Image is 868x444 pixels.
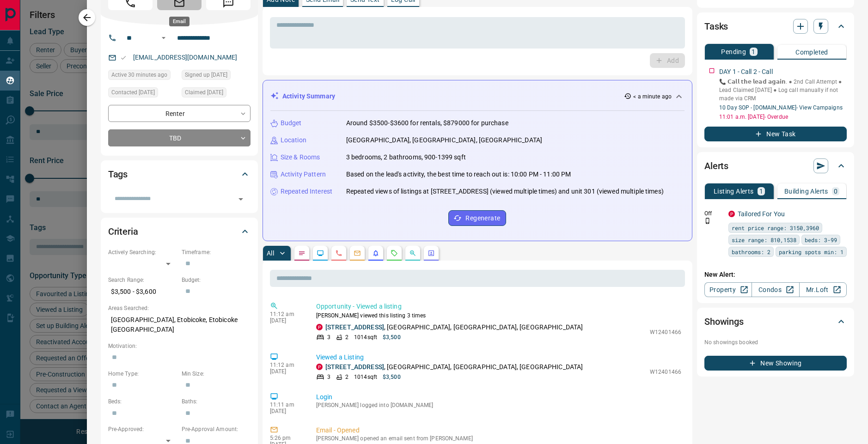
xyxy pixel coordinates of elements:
[281,170,326,179] p: Activity Pattern
[270,311,302,317] p: 11:12 am
[354,373,377,381] p: 1014 sqft
[108,87,177,100] div: Fri Oct 10 2025
[346,187,664,196] p: Repeated views of listings at [STREET_ADDRESS] (viewed multiple times) and unit 301 (viewed multi...
[108,105,251,122] div: Renter
[795,49,828,55] p: Completed
[108,342,251,350] p: Motivation:
[108,276,177,284] p: Search Range:
[281,135,306,145] p: Location
[182,370,251,378] p: Min Size:
[704,338,847,347] p: No showings booked
[738,210,785,218] a: Tailored For You
[752,49,755,55] p: 1
[327,373,330,381] p: 3
[281,118,302,128] p: Budget
[108,224,138,239] h2: Criteria
[182,397,251,406] p: Baths:
[345,373,348,381] p: 2
[448,210,506,226] button: Regenerate
[108,129,251,146] div: TBD
[316,311,681,320] p: [PERSON_NAME] viewed this listing 3 times
[316,392,681,402] p: Login
[346,152,466,162] p: 3 bedrooms, 2 bathrooms, 900-1399 sqft
[704,310,847,333] div: Showings
[732,247,770,256] span: bathrooms: 2
[108,163,251,185] div: Tags
[383,333,401,341] p: $3,500
[354,249,361,257] svg: Emails
[133,54,238,61] a: [EMAIL_ADDRESS][DOMAIN_NAME]
[752,282,799,297] a: Condos
[784,188,828,195] p: Building Alerts
[704,356,847,371] button: New Showing
[346,118,508,128] p: Around $3500-$3600 for rentals, $879000 for purchase
[234,193,247,206] button: Open
[108,220,251,243] div: Criteria
[298,249,306,257] svg: Notes
[354,333,377,341] p: 1014 sqft
[633,92,672,101] p: < a minute ago
[108,370,177,378] p: Home Type:
[345,333,348,341] p: 2
[704,270,847,280] p: New Alert:
[325,323,384,331] a: [STREET_ADDRESS]
[108,248,177,256] p: Actively Searching:
[799,282,847,297] a: Mr.Loft
[719,67,773,77] p: DAY 1 - Call 2 - Call
[169,17,189,26] div: Email
[182,248,251,256] p: Timeframe:
[185,88,223,97] span: Claimed [DATE]
[182,425,251,433] p: Pre-Approval Amount:
[185,70,227,79] span: Signed up [DATE]
[316,402,681,408] p: [PERSON_NAME] logged into [DOMAIN_NAME]
[704,19,728,34] h2: Tasks
[108,425,177,433] p: Pre-Approved:
[409,249,416,257] svg: Opportunities
[270,435,302,441] p: 5:26 pm
[270,317,302,324] p: [DATE]
[704,155,847,177] div: Alerts
[316,426,681,435] p: Email - Opened
[316,353,681,362] p: Viewed a Listing
[108,284,177,299] p: $3,500 - $3,600
[108,312,251,337] p: [GEOGRAPHIC_DATA], Etobicoke, Etobicoke [GEOGRAPHIC_DATA]
[316,302,681,311] p: Opportunity - Viewed a listing
[391,249,398,257] svg: Requests
[805,235,837,244] span: beds: 3-99
[108,167,128,182] h2: Tags
[834,188,837,195] p: 0
[108,304,251,312] p: Areas Searched:
[704,282,752,297] a: Property
[327,333,330,341] p: 3
[714,188,754,195] p: Listing Alerts
[383,373,401,381] p: $3,500
[182,87,251,100] div: Fri Oct 10 2025
[728,211,735,217] div: property.ca
[316,435,681,442] p: [PERSON_NAME] opened an email sent from [PERSON_NAME]
[325,322,583,332] p: , [GEOGRAPHIC_DATA], [GEOGRAPHIC_DATA], [GEOGRAPHIC_DATA]
[704,218,711,224] svg: Push Notification Only
[111,70,167,79] span: Active 30 minutes ago
[270,88,685,105] div: Activity Summary< a minute ago
[346,170,571,179] p: Based on the lead's activity, the best time to reach out is: 10:00 PM - 11:00 PM
[317,249,324,257] svg: Lead Browsing Activity
[704,158,728,173] h2: Alerts
[325,362,583,372] p: , [GEOGRAPHIC_DATA], [GEOGRAPHIC_DATA], [GEOGRAPHIC_DATA]
[281,187,332,196] p: Repeated Interest
[108,70,177,83] div: Wed Oct 15 2025
[270,362,302,368] p: 11:12 am
[182,276,251,284] p: Budget:
[779,247,844,256] span: parking spots min: 1
[372,249,379,257] svg: Listing Alerts
[704,127,847,141] button: New Task
[270,408,302,414] p: [DATE]
[719,78,847,103] p: 📞 𝗖𝗮𝗹𝗹 𝘁𝗵𝗲 𝗹𝗲𝗮𝗱 𝗮𝗴𝗮𝗶𝗻. ● 2nd Call Attempt ● Lead Claimed [DATE] ● Log call manually if not made v...
[270,368,302,375] p: [DATE]
[335,249,342,257] svg: Calls
[120,55,127,61] svg: Email Valid
[732,223,819,232] span: rent price range: 3150,3960
[316,324,323,330] div: property.ca
[759,188,763,195] p: 1
[267,250,274,256] p: All
[719,104,843,111] a: 10 Day SOP - [DOMAIN_NAME]- View Campaigns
